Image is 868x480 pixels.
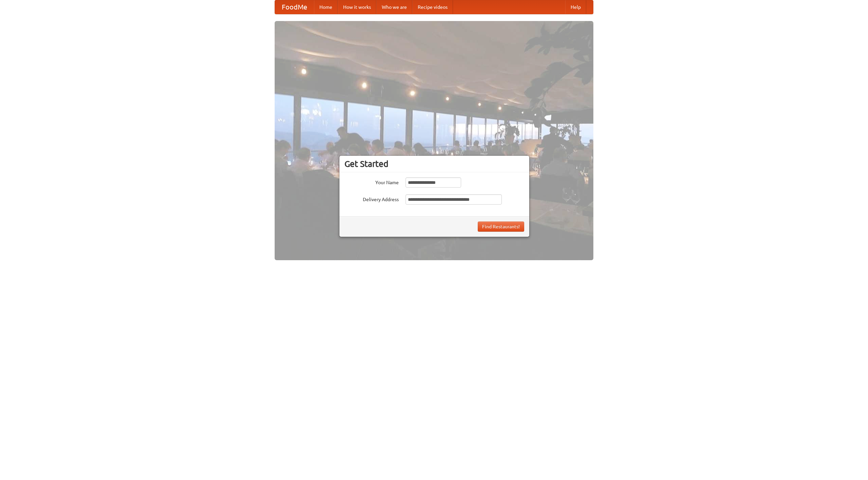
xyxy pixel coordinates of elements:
a: How it works [338,0,376,14]
a: Who we are [376,0,412,14]
label: Delivery Address [344,194,399,203]
a: Home [314,0,338,14]
a: FoodMe [275,0,314,14]
a: Recipe videos [412,0,453,14]
h3: Get Started [344,159,524,169]
label: Your Name [344,177,399,186]
a: Help [565,0,586,14]
button: Find Restaurants! [478,222,524,232]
